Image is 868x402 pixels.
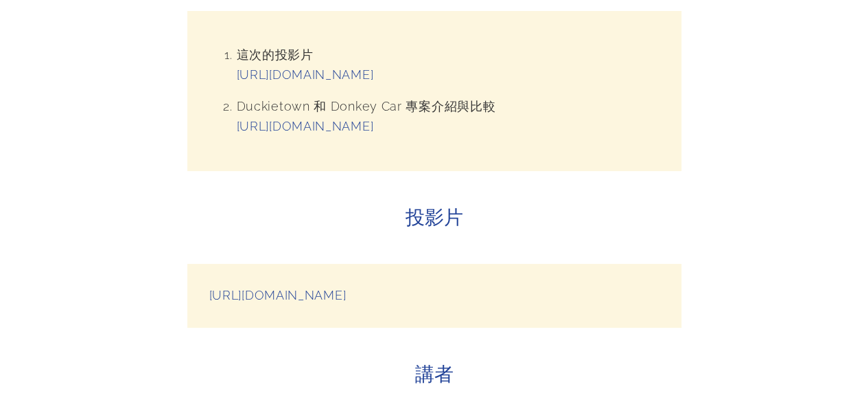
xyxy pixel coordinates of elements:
[237,67,374,82] a: [URL][DOMAIN_NAME]
[237,97,659,137] p: Duckietown 和 Donkey Car 專案介紹與比較
[187,361,681,388] h2: 講者
[237,45,659,85] p: 這次的投影片
[209,288,347,302] a: [URL][DOMAIN_NAME]
[187,204,681,231] h2: 投影片
[237,119,374,133] a: [URL][DOMAIN_NAME]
